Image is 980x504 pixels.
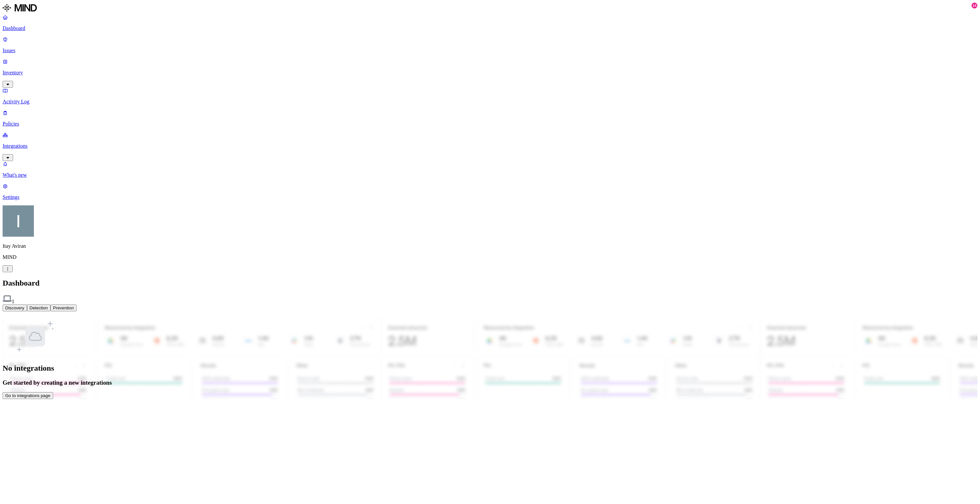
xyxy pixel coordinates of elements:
p: Integrations [3,143,977,149]
button: Detection [27,304,50,311]
p: Issues [3,48,977,53]
a: Policies [3,110,977,127]
img: integrations-empty-state.svg [16,317,55,356]
a: Issues [3,37,977,53]
a: Activity Log [3,88,977,105]
a: Inventory [3,59,977,87]
button: Discovery [3,304,27,311]
h1: No integrations [3,364,977,373]
a: What's new [3,161,977,178]
p: What's new [3,172,977,178]
p: Policies [3,121,977,127]
p: MIND [3,254,977,260]
h2: Dashboard [3,279,977,288]
div: 14 [972,3,977,8]
img: MIND [3,3,37,13]
p: Dashboard [3,25,977,31]
button: Go to integrations page [3,392,53,399]
img: Itay Aviran [3,205,34,237]
h3: Get started by creating a new integrations [3,379,977,386]
p: Inventory [3,70,977,76]
p: Activity Log [3,99,977,105]
span: 1 [12,299,14,304]
a: Dashboard [3,14,977,31]
a: Settings [3,183,977,200]
button: Prevention [50,304,77,311]
a: MIND [3,3,977,14]
p: Settings [3,194,977,200]
a: Integrations [3,132,977,160]
img: endpoint.svg [3,294,12,303]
